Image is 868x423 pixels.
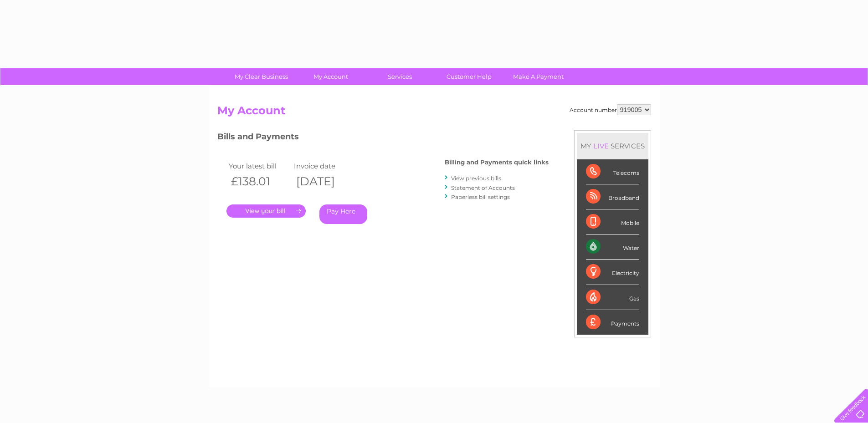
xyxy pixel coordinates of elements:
[292,172,357,191] th: [DATE]
[586,159,639,184] div: Telecoms
[586,209,639,234] div: Mobile
[292,160,357,172] td: Invoice date
[586,184,639,209] div: Broadband
[586,285,639,310] div: Gas
[577,133,648,159] div: MY SERVICES
[586,310,639,335] div: Payments
[586,234,639,260] div: Water
[591,142,611,150] div: LIVE
[586,260,639,285] div: Electricity
[217,104,651,122] h2: My Account
[226,160,292,172] td: Your latest bill
[226,204,306,218] a: .
[451,194,510,200] a: Paperless bill settings
[501,68,576,85] a: Make A Payment
[451,184,515,191] a: Statement of Accounts
[451,175,501,182] a: View previous bills
[217,130,549,146] h3: Bills and Payments
[431,68,507,85] a: Customer Help
[362,68,437,85] a: Services
[293,68,368,85] a: My Account
[224,68,299,85] a: My Clear Business
[445,159,549,166] h4: Billing and Payments quick links
[319,204,367,224] a: Pay Here
[226,172,292,191] th: £138.01
[570,104,651,115] div: Account number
